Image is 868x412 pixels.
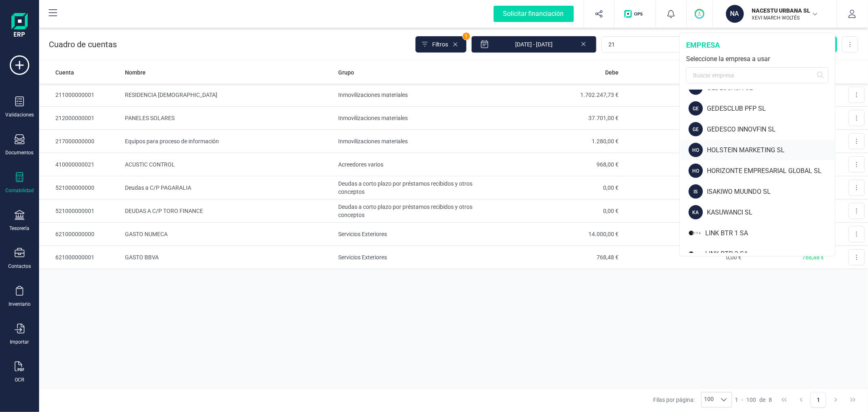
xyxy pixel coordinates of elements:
td: 1.702.247,73 € [499,83,622,107]
td: 0,00 € [622,83,745,107]
td: DEUDAS A C/P TORO FINANCE [122,199,335,223]
td: 211000000001 [39,83,122,107]
td: Inmovilizaciones materiales [335,130,499,153]
button: NANACESTU URBANA SLXEVI MARCH WOLTÉS [723,1,827,27]
img: Logo de OPS [624,10,646,18]
td: Equipos para proceso de información [122,130,335,153]
td: Inmovilizaciones materiales [335,107,499,130]
input: Buscar [601,36,719,53]
div: Inventario [9,301,31,307]
span: 100 [702,392,716,407]
button: Filtros [415,36,466,53]
div: HORIZONTE EMPRESARIAL GLOBAL SL [707,166,835,176]
input: Buscar empresa [686,67,829,83]
td: 0,00 € [622,130,745,153]
div: - [735,396,772,404]
div: KASUWANCI SL [707,208,835,217]
td: Deudas a corto plazo por préstamos recibidos y otros conceptos [335,176,499,199]
button: Solicitar financiación [484,1,584,27]
div: GE [689,122,703,136]
button: First Page [776,392,792,408]
div: Documentos [6,149,34,156]
td: 968,00 € [499,153,622,176]
img: Logo Finanedi [11,13,28,39]
div: Validaciones [5,112,34,118]
div: LINK BTR 1 SA [705,228,835,238]
div: Importar [10,339,29,345]
div: LINK BTR 2 SA [705,249,835,259]
span: 1 [463,33,470,40]
td: Servicios Exteriores [335,246,499,269]
button: Next Page [828,392,844,408]
div: empresa [686,39,829,51]
td: 968,00 € [622,153,745,176]
div: Seleccione la empresa a usar [686,54,829,64]
td: 621000000000 [39,223,122,246]
td: 410000000021 [39,153,122,176]
td: 18.101,00 € [622,107,745,130]
div: GEDESCO INNOVFIN SL [707,125,835,134]
span: Debe [605,68,619,77]
td: PANELES SOLARES [122,107,335,130]
td: 14.000,00 € [499,223,622,246]
button: Last Page [845,392,861,408]
td: Servicios Exteriores [335,223,499,246]
div: HO [689,143,703,157]
span: Nombre [125,68,146,77]
div: HOLSTEIN MARKETING SL [707,145,835,155]
span: 100 [747,396,756,404]
td: 768,48 € [499,246,622,269]
td: GASTO NUMECA [122,223,335,246]
button: Logo de OPS [619,1,651,27]
div: KA [689,205,703,219]
td: Deudas a corto plazo por préstamos recibidos y otros conceptos [335,199,499,223]
td: 0,00 € [622,246,745,269]
td: RESIDENCIA [DEMOGRAPHIC_DATA] [122,83,335,107]
p: NACESTU URBANA SL [752,7,817,15]
span: 8 [769,396,772,404]
div: IS [689,184,703,199]
div: NA [726,5,744,23]
td: 521000000000 [39,176,122,199]
td: 1.472.616,28 € [622,199,745,223]
td: 621000000001 [39,246,122,269]
td: 521000000001 [39,199,122,223]
td: Deudas a C/P PAGARALIA [122,176,335,199]
td: 437.716,12 € [622,176,745,199]
td: Acreedores varios [335,153,499,176]
td: 212000000001 [39,107,122,130]
div: Solicitar financiación [494,6,574,22]
div: Filas por página: [653,392,732,408]
td: 0,00 € [499,199,622,223]
div: GE [689,101,703,116]
button: Previous Page [794,392,809,408]
span: Grupo [338,68,354,77]
td: 1.280,00 € [499,130,622,153]
td: 0,00 € [622,223,745,246]
span: Cuenta [55,68,74,77]
div: GEDESCLUB PFP SL [707,104,835,114]
td: 0,00 € [499,176,622,199]
div: Contactos [8,263,31,270]
div: ISAKIWO MUUNDO SL [707,187,835,197]
p: XEVI MARCH WOLTÉS [752,15,817,21]
button: Page 1 [811,392,826,408]
td: 217000000000 [39,130,122,153]
td: ACUSTIC CONTROL [122,153,335,176]
span: Filtros [432,40,448,48]
td: GASTO BBVA [122,246,335,269]
div: HO [689,164,703,178]
td: Inmovilizaciones materiales [335,83,499,107]
div: Contabilidad [5,187,34,194]
p: Cuadro de cuentas [49,39,117,50]
div: OCR [15,377,24,383]
td: 37.701,00 € [499,107,622,130]
span: de [760,396,766,404]
img: LI [689,226,701,240]
span: 1 [735,396,739,404]
div: Tesorería [10,225,30,232]
img: LI [689,247,701,261]
span: 768,48 € [802,254,824,261]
